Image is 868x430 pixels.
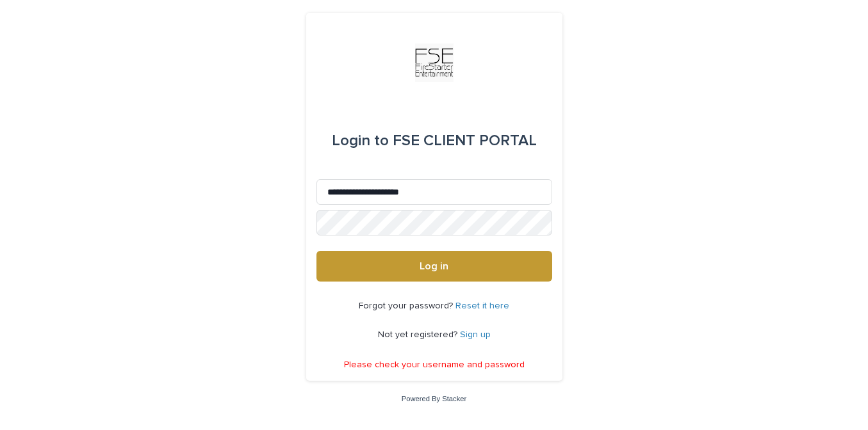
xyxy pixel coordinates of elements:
span: Log in [420,261,448,271]
span: Not yet registered? [378,330,460,339]
span: Forgot your password? [359,301,455,310]
button: Log in [316,251,552,282]
div: FSE CLIENT PORTAL [332,123,537,159]
a: Sign up [460,330,491,339]
a: Powered By Stacker [402,395,466,402]
span: Login to [332,133,389,148]
a: Reset it here [455,301,509,310]
img: Km9EesSdRbS9ajqhBzyo [415,44,454,82]
p: Please check your username and password [344,360,525,370]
